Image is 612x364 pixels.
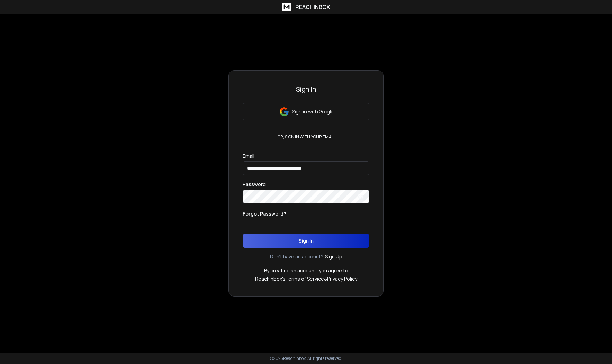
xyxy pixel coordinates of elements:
[295,3,330,11] h1: ReachInbox
[275,134,337,140] p: or, sign in with your email
[282,3,330,11] a: ReachInbox
[243,182,266,187] label: Password
[255,275,357,282] p: ReachInbox's &
[243,210,286,217] p: Forgot Password?
[243,154,254,158] label: Email
[270,356,342,361] p: © 2025 Reachinbox. All rights reserved.
[243,84,369,94] h3: Sign In
[270,253,324,260] p: Don't have an account?
[327,275,357,282] a: Privacy Policy
[292,108,333,115] p: Sign in with Google
[264,267,348,274] p: By creating an account, you agree to
[285,275,324,282] a: Terms of Service
[325,253,342,260] a: Sign Up
[243,103,369,120] button: Sign in with Google
[243,234,369,248] button: Sign In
